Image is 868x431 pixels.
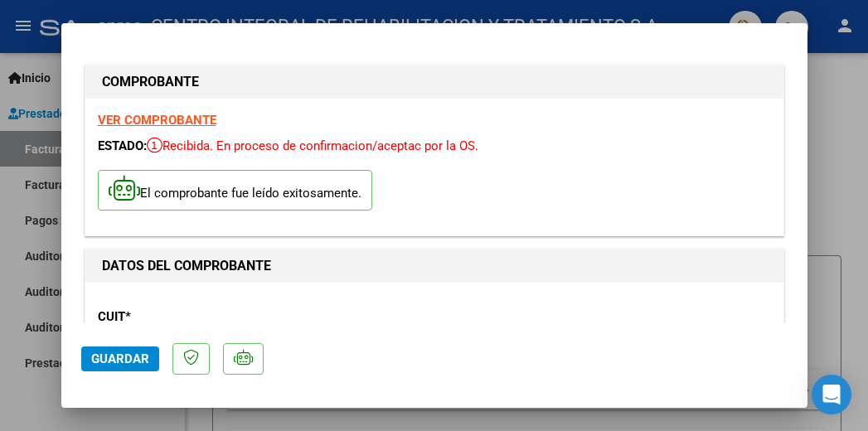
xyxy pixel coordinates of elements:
[102,258,271,274] strong: DATOS DEL COMPROBANTE
[98,113,216,128] a: VER COMPROBANTE
[812,375,851,414] div: Open Intercom Messenger
[98,308,300,327] p: CUIT
[91,351,149,366] span: Guardar
[98,138,147,153] span: ESTADO:
[81,346,159,371] button: Guardar
[147,138,478,153] span: Recibida. En proceso de confirmacion/aceptac por la OS.
[102,74,199,90] strong: COMPROBANTE
[98,170,372,211] p: El comprobante fue leído exitosamente.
